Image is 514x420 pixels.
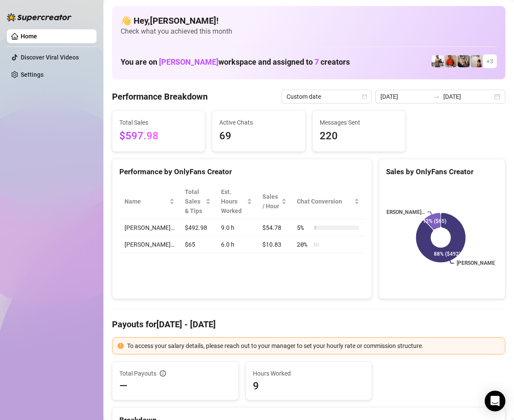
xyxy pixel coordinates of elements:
td: 9.0 h [216,219,257,236]
td: $492.98 [180,219,216,236]
span: swap-right [433,93,440,100]
span: $597.98 [119,128,198,144]
span: Messages Sent [320,118,398,127]
img: JUSTIN [432,55,444,67]
span: Total Sales & Tips [185,187,204,216]
div: Sales by OnlyFans Creator [386,166,498,178]
input: End date [443,92,492,101]
span: Sales / Hour [262,192,280,211]
span: info-circle [160,370,166,376]
span: Total Payouts [119,369,156,378]
span: Total Sales [119,118,198,127]
text: [PERSON_NAME]… [382,209,425,215]
h4: Performance Breakdown [112,91,208,103]
td: $10.83 [257,236,292,253]
th: Sales / Hour [257,184,292,219]
a: Home [21,33,37,40]
span: 20 % [297,240,311,249]
td: $65 [180,236,216,253]
td: [PERSON_NAME]… [119,236,180,253]
a: Discover Viral Videos [21,54,79,61]
img: Ralphy [470,55,483,67]
span: 220 [320,128,398,144]
span: calendar [362,94,367,99]
span: Check what you achieved this month [121,27,497,36]
span: 5 % [297,223,311,232]
h4: 👋 Hey, [PERSON_NAME] ! [121,15,497,27]
span: Hours Worked [253,369,365,378]
th: Chat Conversion [292,184,364,219]
span: [PERSON_NAME] [159,57,218,66]
input: Start date [380,92,430,101]
img: logo-BBDzfeDw.svg [7,13,72,22]
span: 9 [253,379,365,393]
img: George [458,55,470,67]
h4: Payouts for [DATE] - [DATE] [112,318,505,330]
span: 69 [219,128,298,144]
td: 6.0 h [216,236,257,253]
img: Justin [445,55,457,67]
div: Open Intercom Messenger [485,391,505,411]
td: [PERSON_NAME]… [119,219,180,236]
h1: You are on workspace and assigned to creators [121,57,350,67]
th: Name [119,184,180,219]
th: Total Sales & Tips [180,184,216,219]
span: Active Chats [219,118,298,127]
span: Name [125,197,168,206]
text: [PERSON_NAME]… [457,260,500,266]
div: Est. Hours Worked [221,187,245,216]
div: Performance by OnlyFans Creator [119,166,364,178]
span: exclamation-circle [118,343,124,349]
span: to [433,93,440,100]
span: Custom date [287,90,367,103]
a: Settings [21,71,44,78]
span: 7 [315,57,319,66]
div: To access your salary details, please reach out to your manager to set your hourly rate or commis... [127,341,500,351]
span: + 3 [486,56,493,66]
span: Chat Conversion [297,197,352,206]
span: — [119,379,128,393]
td: $54.78 [257,219,292,236]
